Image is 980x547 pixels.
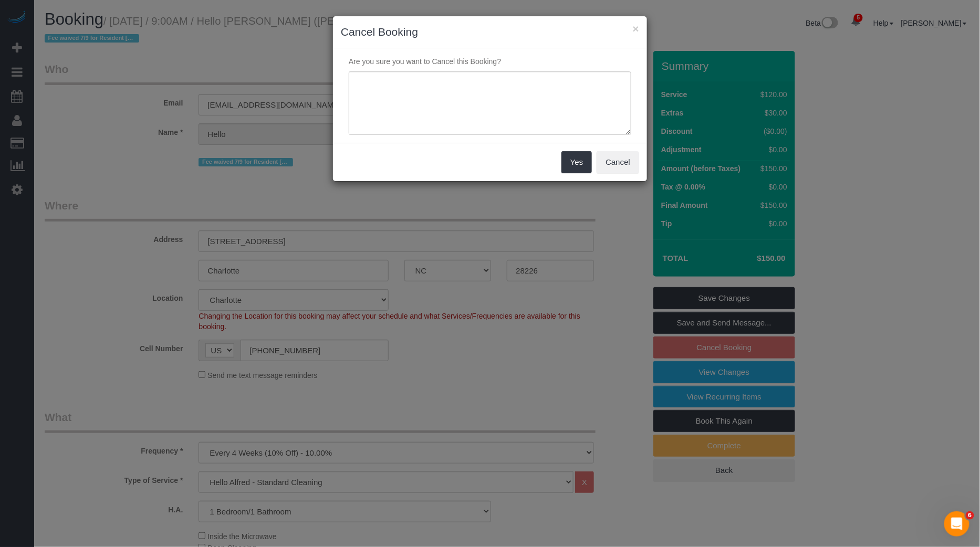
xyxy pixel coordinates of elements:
iframe: Intercom live chat [944,511,969,537]
h3: Cancel Booking [341,24,639,40]
button: Cancel [597,151,639,173]
span: 6 [966,511,974,520]
p: Are you sure you want to Cancel this Booking? [341,56,639,67]
button: Yes [561,151,592,173]
button: × [633,23,639,34]
sui-modal: Cancel Booking [333,16,647,181]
